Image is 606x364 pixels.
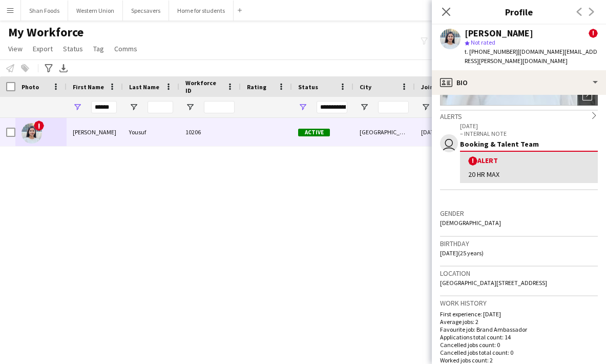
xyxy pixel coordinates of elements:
span: ! [468,156,477,166]
span: Not rated [471,38,495,46]
button: Open Filter Menu [73,103,82,112]
input: City Filter Input [378,101,409,113]
a: View [4,42,27,55]
h3: Profile [432,5,606,18]
div: Yousuf [123,118,179,146]
div: 10206 [179,118,241,146]
h3: Location [440,269,598,278]
div: Booking & Talent Team [460,139,598,149]
div: Bio [432,70,606,95]
p: Applications total count: 14 [440,333,598,341]
div: [PERSON_NAME] [67,118,123,146]
app-action-btn: Export XLSX [57,62,70,74]
input: Workforce ID Filter Input [204,101,235,113]
p: Cancelled jobs total count: 0 [440,349,598,356]
img: Shahnaz Yousuf [22,123,42,144]
button: Open Filter Menu [185,103,195,112]
span: Photo [22,83,39,91]
div: [DATE] [415,118,476,146]
span: ! [589,29,598,38]
p: Favourite job: Brand Ambassador [440,326,598,333]
span: | [DOMAIN_NAME][EMAIL_ADDRESS][PERSON_NAME][DOMAIN_NAME] [465,48,597,65]
div: 20 HR MAX [468,170,590,179]
span: Rating [247,83,266,91]
h3: Work history [440,298,598,308]
h3: Gender [440,209,598,218]
app-action-btn: Advanced filters [43,62,55,74]
p: – INTERNAL NOTE [460,130,598,137]
button: Home for students [169,1,234,21]
span: Workforce ID [185,79,222,94]
a: Comms [110,42,141,55]
span: Tag [93,44,104,53]
a: Tag [89,42,108,55]
button: Western Union [68,1,123,21]
span: Status [63,44,83,53]
input: First Name Filter Input [91,101,117,113]
span: Comms [114,44,137,53]
div: [GEOGRAPHIC_DATA] [353,118,415,146]
span: Joined [421,83,441,91]
p: Worked jobs count: 2 [440,356,598,364]
p: [DATE] [460,122,598,130]
button: Open Filter Menu [421,103,430,112]
span: Active [298,129,330,136]
h3: Birthday [440,239,598,248]
button: Shan Foods [21,1,68,21]
span: [GEOGRAPHIC_DATA][STREET_ADDRESS] [440,279,547,287]
span: My Workforce [8,25,83,40]
input: Last Name Filter Input [148,101,173,113]
p: Cancelled jobs count: 0 [440,341,598,349]
div: [PERSON_NAME] [465,29,533,38]
button: Open Filter Menu [129,103,138,112]
button: Open Filter Menu [298,103,307,112]
p: First experience: [DATE] [440,310,598,318]
p: Average jobs: 2 [440,318,598,326]
div: Alert [468,156,590,166]
span: [DEMOGRAPHIC_DATA] [440,219,501,227]
span: Export [33,44,53,53]
span: [DATE] (25 years) [440,249,484,257]
a: Status [59,42,87,55]
button: Specsavers [123,1,169,21]
button: Open Filter Menu [360,103,369,112]
span: Status [298,83,318,91]
a: Export [29,42,57,55]
span: First Name [73,83,104,91]
div: Alerts [440,110,598,121]
span: t. [PHONE_NUMBER] [465,48,518,55]
span: View [8,44,23,53]
span: ! [34,120,44,131]
span: Last Name [129,83,159,91]
div: Open photos pop-in [577,85,598,106]
span: City [360,83,371,91]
